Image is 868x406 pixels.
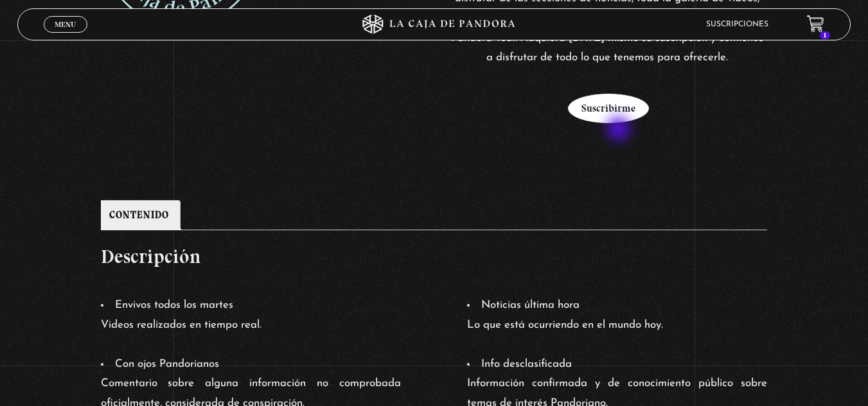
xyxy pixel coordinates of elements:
li: Envivos todos los martes Videos realizados en tiempo real. [101,296,401,335]
li: Noticias última hora Lo que está ocurriendo en el mundo hoy. [467,296,767,335]
button: Suscribirme [568,94,649,123]
a: 1 [807,15,824,33]
a: Suscripciones [706,21,768,28]
span: Cerrar [50,31,80,40]
span: 1 [820,31,830,39]
a: Contenido [109,201,169,230]
h2: Descripción [101,243,768,270]
span: Menu [55,21,76,28]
